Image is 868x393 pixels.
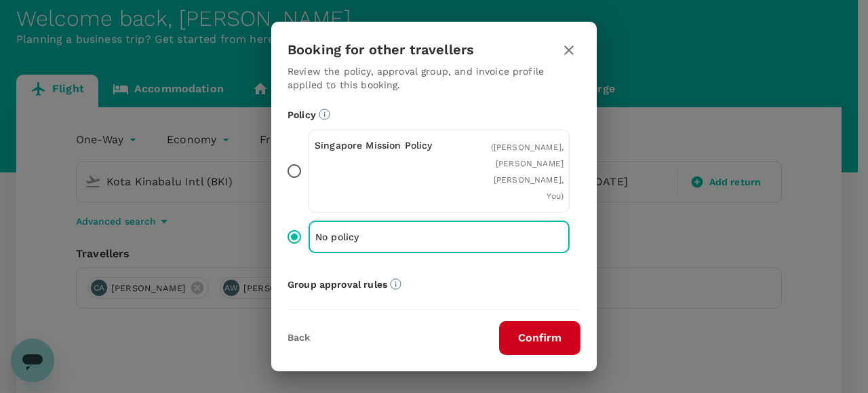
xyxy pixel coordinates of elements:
[315,230,439,244] p: No policy
[499,321,580,355] button: Confirm
[319,109,330,120] svg: Booking restrictions are based on the selected travel policy.
[390,278,401,290] svg: Default approvers or custom approval rules (if available) are based on the user group.
[315,138,439,152] p: Singapore Mission Policy
[288,108,580,121] p: Policy
[288,64,580,92] p: Review the policy, approval group, and invoice profile applied to this booking.
[288,42,474,58] h3: Booking for other travellers
[288,278,580,291] p: Group approval rules
[491,143,564,201] span: ( [PERSON_NAME], [PERSON_NAME] [PERSON_NAME], You )
[288,333,310,343] button: Back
